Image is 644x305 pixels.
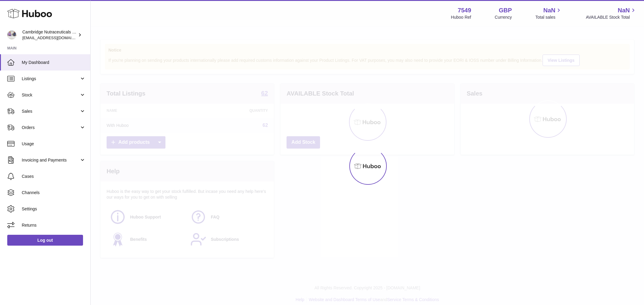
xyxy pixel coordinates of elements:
[22,174,86,179] span: Cases
[22,60,86,65] span: My Dashboard
[586,14,637,20] span: AVAILABLE Stock Total
[535,6,562,20] a: NaN Total sales
[22,141,86,147] span: Usage
[22,92,79,98] span: Stock
[22,190,86,196] span: Channels
[7,30,16,39] img: qvc@camnutra.com
[22,125,79,130] span: Orders
[451,14,471,20] div: Huboo Ref
[22,76,79,82] span: Listings
[22,29,77,41] div: Cambridge Nutraceuticals Ltd
[22,157,79,163] span: Invoicing and Payments
[22,35,89,40] span: [EMAIL_ADDRESS][DOMAIN_NAME]
[495,14,512,20] div: Currency
[7,235,83,246] a: Log out
[458,6,471,14] strong: 7549
[586,6,637,20] a: NaN AVAILABLE Stock Total
[499,6,512,14] strong: GBP
[22,108,79,114] span: Sales
[543,6,555,14] span: NaN
[22,222,86,228] span: Returns
[535,14,562,20] span: Total sales
[22,206,86,212] span: Settings
[618,6,630,14] span: NaN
